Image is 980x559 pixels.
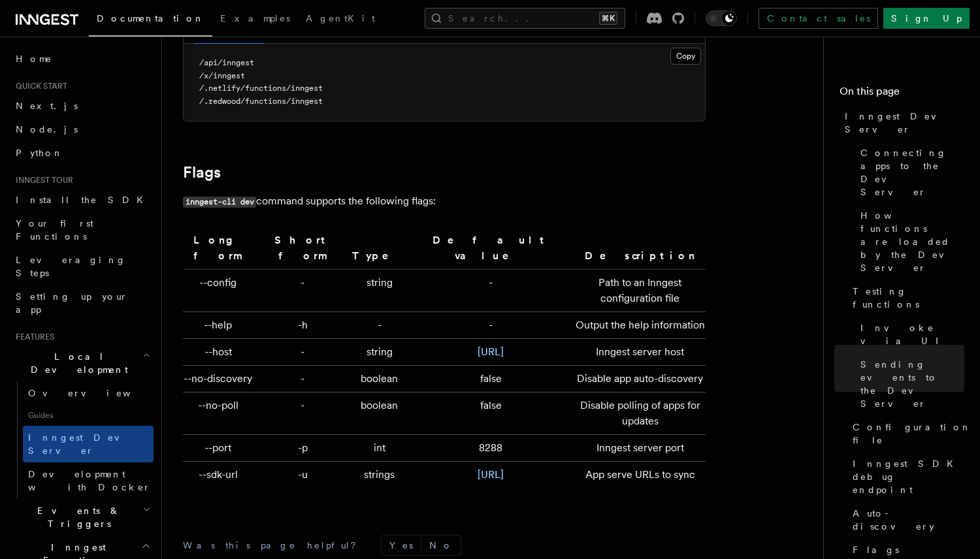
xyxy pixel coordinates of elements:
span: /x/inngest [199,71,245,80]
span: Guides [23,405,154,426]
a: Leveraging Steps [10,248,154,285]
span: How functions are loaded by the Dev Server [860,209,964,274]
a: AgentKit [298,4,383,35]
td: false [412,366,570,392]
a: Install the SDK [10,188,154,212]
td: --port [183,435,259,462]
a: Python [10,141,154,165]
a: Next.js [10,94,154,118]
strong: Description [585,249,696,262]
span: Configuration file [853,421,972,447]
td: - [412,270,570,312]
span: Features [10,332,54,342]
span: Local Development [10,350,142,376]
button: Events & Triggers [10,499,154,535]
td: string [347,270,412,312]
span: Sending events to the Dev Server [860,358,964,410]
td: boolean [347,366,412,392]
span: Connecting apps to the Dev Server [860,146,964,199]
p: command supports the following flags: [183,192,706,211]
td: - [259,339,347,366]
td: - [259,392,347,435]
td: --sdk-url [183,462,259,488]
td: Inngest server host [570,339,706,366]
a: Testing functions [847,279,964,316]
span: Invoke via UI [860,321,964,347]
div: Local Development [10,381,154,499]
span: Next.js [16,101,78,111]
td: - [259,366,347,392]
span: Quick start [10,81,67,91]
a: Setting up your app [10,285,154,321]
span: Inngest Dev Server [845,110,964,136]
td: boolean [347,392,412,435]
a: Node.js [10,118,154,141]
button: Copy [670,48,701,65]
span: Install the SDK [16,195,151,205]
td: strings [347,462,412,488]
a: Auto-discovery [847,502,964,538]
span: /.netlify/functions/inngest [199,84,323,93]
span: Leveraging Steps [16,255,126,278]
span: Testing functions [853,285,964,311]
span: Documentation [97,13,204,24]
td: - [412,312,570,339]
td: Inngest server port [570,435,706,462]
h4: On this page [840,84,964,104]
span: Home [16,52,52,65]
span: Inngest tour [10,175,73,185]
a: Contact sales [759,8,878,29]
td: -u [259,462,347,488]
span: AgentKit [306,13,375,24]
kbd: ⌘K [599,12,617,25]
span: Inngest SDK debug endpoint [853,457,964,496]
td: App serve URLs to sync [570,462,706,488]
a: Development with Docker [23,462,154,499]
span: Inngest Dev Server [28,432,140,456]
button: Toggle dark mode [706,10,737,26]
a: Flags [183,163,221,182]
span: Python [16,148,63,158]
a: Configuration file [847,415,964,452]
td: Path to an Inngest configuration file [570,270,706,312]
span: Your first Functions [16,218,93,242]
span: Examples [220,13,290,24]
button: No [421,535,461,555]
td: --host [183,339,259,366]
td: Disable app auto-discovery [570,366,706,392]
strong: Long form [193,234,242,262]
a: [URL] [478,345,504,358]
span: Events & Triggers [10,504,142,530]
span: /api/inngest [199,58,254,67]
a: Connecting apps to the Dev Server [855,141,964,204]
td: false [412,392,570,435]
button: Local Development [10,345,154,381]
td: 8288 [412,435,570,462]
a: Inngest Dev Server [23,426,154,462]
span: /.redwood/functions/inngest [199,97,323,106]
td: -p [259,435,347,462]
a: Examples [212,4,298,35]
span: Node.js [16,124,78,135]
td: string [347,339,412,366]
td: Output the help information [570,312,706,339]
span: Overview [28,388,163,398]
a: [URL] [478,468,504,481]
code: inngest-cli dev [183,197,256,208]
td: -h [259,312,347,339]
td: - [347,312,412,339]
a: Sending events to the Dev Server [855,353,964,415]
a: Documentation [89,4,212,37]
span: Setting up your app [16,291,128,315]
button: Search...⌘K [425,8,625,29]
a: Sign Up [883,8,970,29]
td: --help [183,312,259,339]
a: Your first Functions [10,212,154,248]
td: - [259,270,347,312]
td: Disable polling of apps for updates [570,392,706,435]
strong: Type [352,249,407,262]
span: Auto-discovery [853,507,964,533]
button: Yes [382,535,421,555]
span: Development with Docker [28,469,151,492]
td: --no-discovery [183,366,259,392]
